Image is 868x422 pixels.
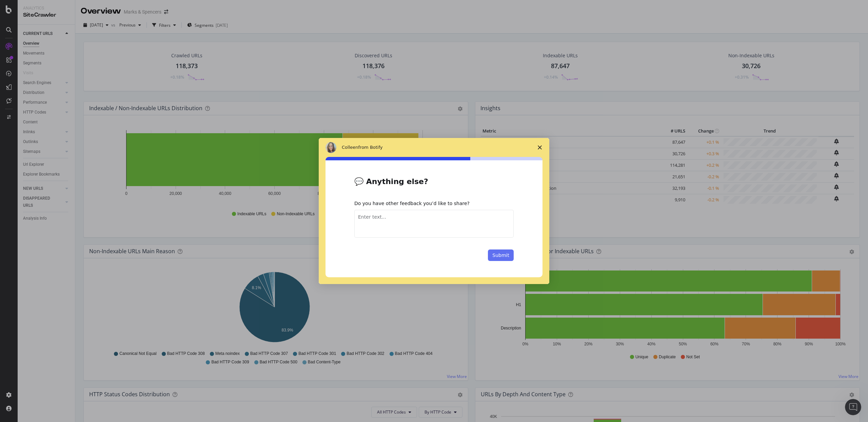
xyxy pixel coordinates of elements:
textarea: Enter text... [354,210,514,238]
span: from Botify [358,145,383,150]
div: Do you have other feedback you’d like to share? [354,200,504,206]
span: Close survey [530,138,549,157]
button: Submit [488,249,514,261]
h2: 💬 Anything else? [354,177,514,190]
span: Colleen [342,145,358,150]
img: Profile image for Colleen [325,142,336,153]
